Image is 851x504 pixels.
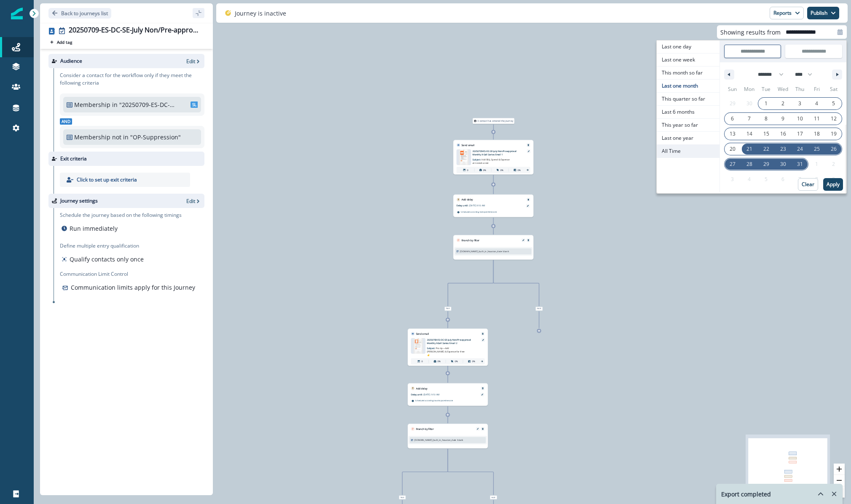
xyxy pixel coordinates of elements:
button: All Time [657,145,719,158]
div: Branch by filterEditRemove[DOMAIN_NAME]_built_in_houston_dateblank [408,424,488,448]
p: Scheduled according to workspace timezone [415,399,453,402]
button: 6 [724,111,741,126]
p: not in [112,133,129,141]
div: 20250709-ES-DC-SE-July Non/Pre-approval Monthly X-Sell Series [69,26,201,35]
p: 0 contact has entered the journey [478,119,513,123]
p: Qualify contacts only once [70,255,144,264]
button: 19 [825,126,842,141]
div: Add delayRemoveDelay until:[DATE] 9:10 AMScheduled according torecipienttimezone [453,195,533,217]
span: 13 [730,126,736,141]
button: 2 [775,96,792,111]
button: 7 [741,111,758,126]
p: Send email [462,143,475,147]
button: 8 [758,111,775,126]
span: Pro tip—Add [PERSON_NAME] & Expense for free ☝ [427,347,464,356]
button: This year so far [657,119,719,132]
p: Apply [827,181,840,187]
button: Last one week [657,53,719,67]
span: 11 [814,111,820,126]
p: Journey settings [60,197,98,205]
span: Wed [775,83,792,96]
button: Remove [526,199,531,201]
span: 20 [730,141,736,157]
div: False [509,307,569,311]
p: "OP-Suppression" [130,133,187,141]
button: Remove [480,387,485,389]
button: zoom in [834,464,845,475]
div: True [418,307,478,311]
div: Send emailRemoveemail asset unavailable20250709-ES-DC-SE-July Non/Pre-approval Monthly X-Sell Ser... [453,140,533,174]
p: Edit [186,58,195,65]
g: Edge from aadbb6fb-1673-4c1f-8c41-fab4cf772d92 to node-edge-label55036cc5-aaa8-4869-a395-9b21baa4... [402,449,448,495]
button: Edit [186,197,201,205]
button: Remove [480,333,485,335]
p: Add tag [57,40,72,45]
p: Communication Limit Control [60,270,204,278]
g: Edge from 167abe8e-36e9-475b-8de4-8bc7f2752d94 to node-edge-label7feb0362-740c-4f26-ada6-30e7a8b7... [494,260,539,306]
button: 28 [741,157,758,172]
span: 31 [797,157,803,172]
span: 15 [763,126,769,141]
p: Consider a contact for the workflow only if they meet the following criteria [60,72,204,87]
p: Delay until: [411,393,424,396]
p: Add delay [462,198,473,202]
span: 4 [815,96,818,111]
span: 25 [814,141,820,157]
p: Edit [186,197,195,205]
button: zoom out [834,475,845,486]
span: SL [191,101,198,108]
button: sidebar collapse toggle [193,8,204,18]
div: Send emailRemoveemail asset unavailable20250709-ES-DC-SE-July Non/Pre-approval Monthly X-Sell Ser... [408,328,488,366]
p: Add delay [416,387,427,390]
span: False [536,307,543,311]
button: 27 [724,157,741,172]
div: True [372,496,432,499]
p: Define multiple entry qualification [60,242,145,250]
p: Export completed [721,490,771,499]
button: 23 [775,141,792,157]
p: Run immediately [70,224,118,233]
button: 10 [792,111,808,126]
button: Apply [823,178,843,191]
button: Edit [521,239,526,241]
span: Add BILL Spend & Expense at no extra cost [472,158,510,164]
button: 31 [792,157,808,172]
span: 8 [765,111,768,126]
p: Branch by filter [416,427,434,431]
p: Schedule the journey based on the following timings [60,211,182,219]
button: 1 [758,96,775,111]
p: in [112,100,118,109]
span: Mon [741,83,758,96]
button: 3 [792,96,808,111]
span: 21 [746,141,752,157]
button: 11 [808,111,825,126]
img: email asset unavailable [413,338,423,354]
button: 16 [775,126,792,141]
button: Go back [48,8,111,19]
button: 25 [808,141,825,157]
img: Inflection [11,8,23,19]
p: 20250709-ES-DC-SE-July Non/Pre-approval Monthly X-Sell Series Email 2 [427,338,477,345]
span: 2 [781,96,784,111]
span: Thu [792,83,808,96]
p: Back to journeys list [61,10,108,17]
button: Last one year [657,132,719,145]
button: 18 [808,126,825,141]
button: Remove-exports [827,488,841,500]
button: 5 [825,96,842,111]
p: Audience [60,57,82,65]
span: 10 [797,111,803,126]
span: 7 [748,111,751,126]
div: False [464,496,523,499]
span: 5 [832,96,835,111]
button: hide-exports [807,484,824,504]
button: Last 6 months [657,106,719,119]
span: Last one year [657,132,719,144]
p: 0% [500,168,503,172]
button: 13 [724,126,741,141]
p: [DATE] 9:10 AM [424,393,463,396]
p: 0% [455,360,458,363]
p: 0% [472,360,475,363]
